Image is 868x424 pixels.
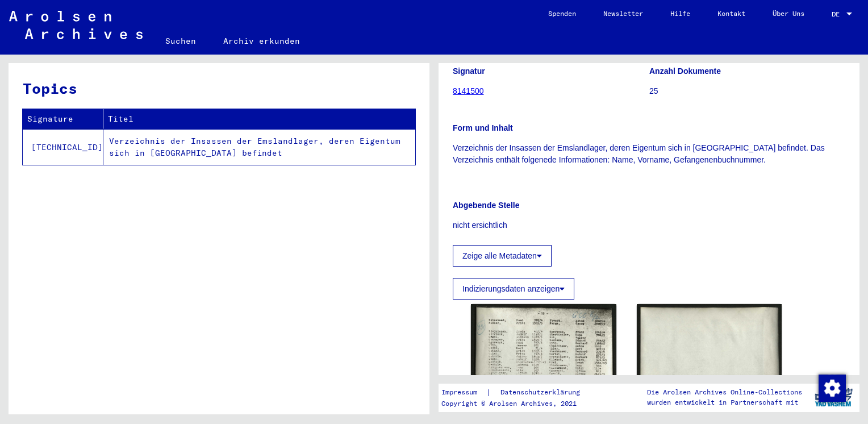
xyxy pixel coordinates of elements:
p: wurden entwickelt in Partnerschaft mit [647,397,802,408]
div: | [441,386,594,398]
th: Signature [23,109,103,129]
p: Die Arolsen Archives Online-Collections [647,387,802,397]
a: 8141500 [453,86,484,95]
p: nicht ersichtlich [453,219,845,231]
img: Zustimmung ändern [819,375,846,402]
td: Verzeichnis der Insassen der Emslandlager, deren Eigentum sich in [GEOGRAPHIC_DATA] befindet [103,129,415,165]
img: yv_logo.png [812,383,855,411]
p: Verzeichnis der Insassen der Emslandlager, deren Eigentum sich in [GEOGRAPHIC_DATA] befindet. Das... [453,142,845,178]
p: Copyright © Arolsen Archives, 2021 [441,398,594,409]
a: Datenschutzerklärung [491,386,594,398]
span: DE [832,10,844,18]
td: [TECHNICAL_ID] [23,129,103,165]
th: Titel [103,109,415,129]
b: Abgebende Stelle [453,201,519,210]
h3: Topics [23,77,415,99]
div: Zustimmung ändern [818,374,845,401]
a: Impressum [441,386,486,398]
b: Form und Inhalt [453,123,513,132]
p: 25 [649,85,845,97]
button: Indizierungsdaten anzeigen [453,278,574,300]
img: Arolsen_neg.svg [9,11,143,39]
b: Anzahl Dokumente [649,66,721,76]
a: Suchen [152,27,210,55]
a: Archiv erkunden [210,27,314,55]
button: Zeige alle Metadaten [453,245,552,267]
b: Signatur [453,66,485,76]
